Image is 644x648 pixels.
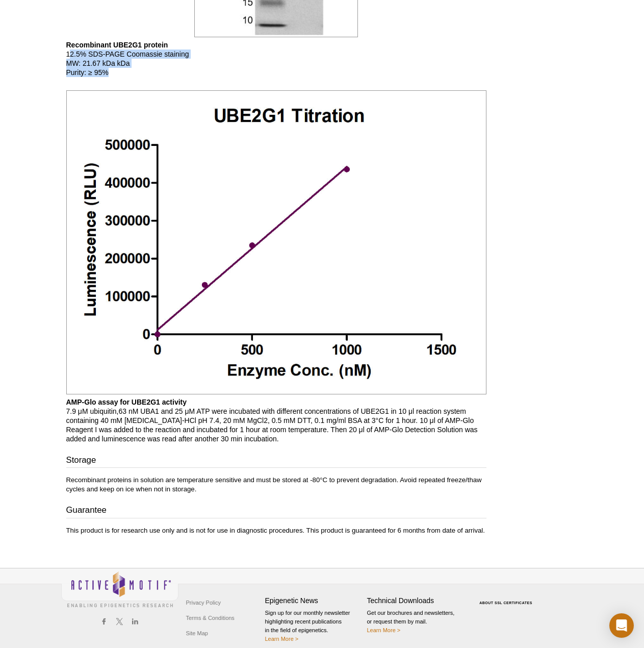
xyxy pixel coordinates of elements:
[61,568,178,610] img: Active Motif,
[265,609,362,643] p: Sign up for our monthly newsletter highlighting recent publications in the field of epigenetics.
[66,40,486,77] p: 12.5% SDS-PAGE Coomassie staining MW: 21.67 kDa kDa Purity: ≥ 95%
[367,596,464,605] h4: Technical Downloads
[184,595,223,610] a: Privacy Policy
[66,41,168,49] b: Recombinant UBE2G1 protein
[265,636,299,642] a: Learn More >
[66,397,486,443] p: 7.9 μM ubiquitin,63 nM UBA1 and 25 μM ATP were incubated with different concentrations of UBE2G1 ...
[469,586,546,609] table: Click to Verify - This site chose Symantec SSL for secure e-commerce and confidential communicati...
[66,504,486,518] h3: Guarantee
[479,601,532,605] a: ABOUT SSL CERTIFICATES
[367,627,401,633] a: Learn More >
[184,610,237,626] a: Terms & Conditions
[66,526,486,535] p: This product is for research use only and is not for use in diagnostic procedures. This product i...
[265,596,362,605] h4: Epigenetic News
[66,398,187,406] b: AMP-Glo assay for UBE2G1 activity
[66,476,486,494] p: Recombinant proteins in solution are temperature sensitive and must be stored at -80°C to prevent...
[66,90,486,394] img: Recombinant UBE2G1 Activity Assay
[184,626,211,641] a: Site Map
[609,613,634,638] div: Open Intercom Messenger
[66,454,486,468] h3: Storage
[367,609,464,635] p: Get our brochures and newsletters, or request them by mail.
